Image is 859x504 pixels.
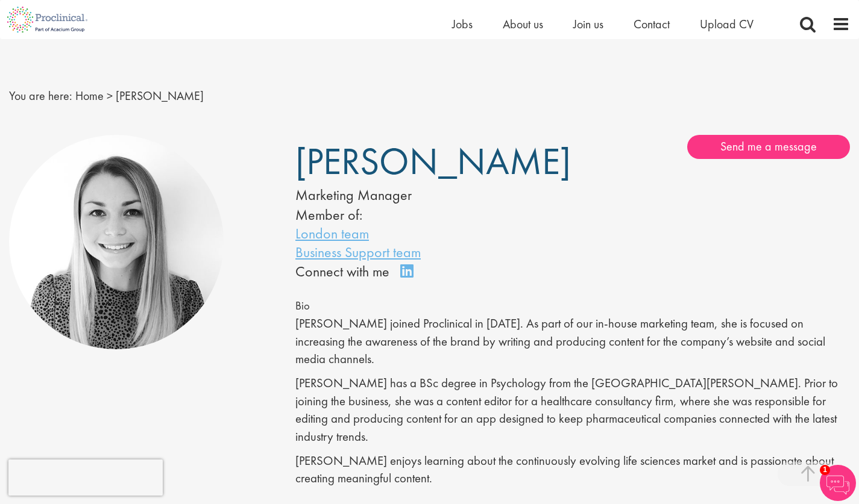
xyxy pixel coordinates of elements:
[573,16,603,32] a: Join us
[634,16,670,32] a: Contact
[503,16,543,32] a: About us
[687,135,850,159] a: Send me a message
[295,185,536,205] div: Marketing Manager
[452,16,473,32] a: Jobs
[820,465,830,475] span: 1
[9,88,72,104] span: You are here:
[75,88,104,104] a: breadcrumb link
[8,459,163,496] iframe: reCAPTCHA
[295,299,310,313] span: Bio
[107,88,113,104] span: >
[295,137,571,185] span: [PERSON_NAME]
[9,135,224,349] img: Hannah Burke
[295,224,369,243] a: London team
[295,243,421,261] a: Business Support team
[116,88,204,104] span: [PERSON_NAME]
[295,315,850,369] p: [PERSON_NAME] joined Proclinical in [DATE]. As part of our in-house marketing team, she is focuse...
[295,205,362,224] label: Member of:
[700,16,754,32] a: Upload CV
[820,465,856,501] img: Chatbot
[295,452,850,488] p: [PERSON_NAME] enjoys learning about the continuously evolving life sciences market and is passion...
[295,375,850,446] p: [PERSON_NAME] has a BSc degree in Psychology from the [GEOGRAPHIC_DATA][PERSON_NAME]. Prior to jo...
